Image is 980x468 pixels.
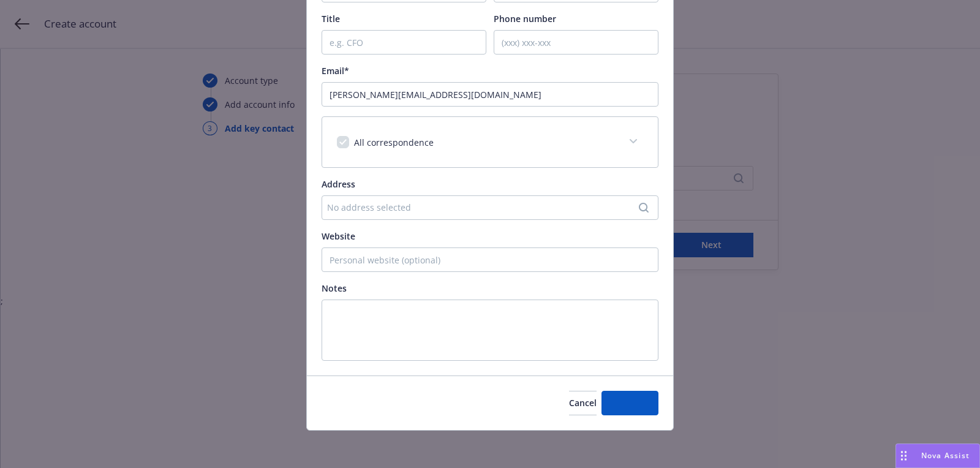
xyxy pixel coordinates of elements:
[895,443,980,468] button: Nova Assist
[322,282,347,294] span: Notes
[322,13,340,25] span: Title
[322,65,349,77] span: Email*
[601,391,658,415] button: Add
[896,444,911,467] div: Drag to move
[322,247,658,272] input: Personal website (optional)
[354,137,434,148] span: All correspondence
[921,450,970,461] span: Nova Assist
[494,13,556,25] span: Phone number
[494,30,658,55] input: (xxx) xxx-xxx
[569,391,597,415] button: Cancel
[327,201,641,214] div: No address selected
[322,178,355,190] span: Address
[569,397,597,409] span: Cancel
[322,82,658,107] input: example@email.com
[322,30,486,55] input: e.g. CFO
[322,230,355,242] span: Website
[639,203,649,213] svg: Search
[322,195,658,220] button: No address selected
[322,117,658,167] div: All correspondence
